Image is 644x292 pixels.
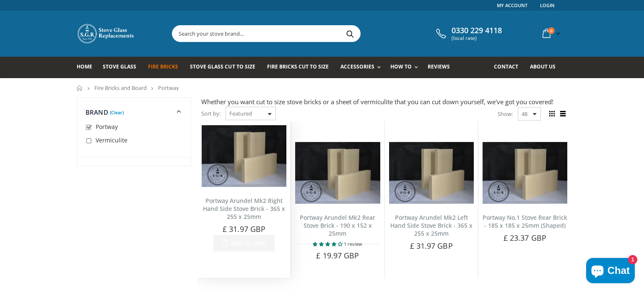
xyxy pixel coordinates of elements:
[223,224,265,234] span: £ 31.97 GBP
[148,57,184,78] a: Fire Bricks
[494,57,525,78] a: Contact
[428,63,450,70] span: Reviews
[201,97,567,106] div: Whether you want cut to size stove bricks or a sheet of vermiculite that you can cut down yoursel...
[77,63,92,70] span: Home
[190,57,261,78] a: Stove Glass Cut To Size
[202,125,286,187] img: Portway Arundel Mk2 right hand side stove brick
[504,233,546,243] span: £ 23.37 GBP
[340,57,385,78] a: Accessories
[103,57,143,78] a: Stove Glass
[547,109,556,118] span: Grid view
[77,85,83,91] a: Home
[201,106,221,121] span: Sort by:
[390,213,473,237] a: Portway Arundel Mk2 Left Hand Side Stove Brick - 365 x 255 x 25mm
[77,57,99,78] a: Home
[390,57,422,78] a: How To
[498,107,513,121] span: Show:
[452,35,502,41] span: (local rate)
[231,239,266,247] span: Add to Cart
[434,26,502,41] a: 0330 229 4118 (local rate)
[316,250,359,260] span: £ 19.97 GBP
[110,111,124,113] a: (Clear)
[96,123,118,131] span: Portway
[213,235,274,252] button: Add to Cart
[203,197,285,221] a: Portway Arundel Mk2 Right Hand Side Stove Brick - 365 x 255 x 25mm
[172,26,454,42] input: Search your stove brand...
[428,57,456,78] a: Reviews
[190,63,255,70] span: Stove Glass Cut To Size
[103,63,136,70] span: Stove Glass
[313,241,344,247] span: 4.00 stars
[96,136,127,144] span: Vermiculite
[548,27,555,34] span: 0
[584,258,637,285] inbox-online-store-chat: Shopify online store chat
[410,241,453,251] span: £ 31.97 GBP
[539,25,562,42] a: 0
[558,109,567,118] span: List view
[94,84,147,92] a: Fire Bricks and Board
[295,142,380,203] img: Portway Arundel Mk2 rear fire brick
[148,63,178,70] span: Fire Bricks
[340,26,359,42] button: Search
[300,213,375,237] a: Portway Arundel Mk2 Rear Stove Brick - 190 x 152 x 25mm
[86,108,108,116] span: Brand
[483,213,567,229] a: Portway No.1 Stove Rear Brick - 185 x 185 x 25mm (Shaped)
[530,63,556,70] span: About us
[267,57,335,78] a: Fire Bricks Cut To Size
[483,142,567,203] img: Portway No.1 Stove Rear Brick
[344,241,362,247] span: 1 review
[390,63,412,70] span: How To
[389,142,474,203] img: Flavel Arundel Mk2 side fire brick
[494,63,518,70] span: Contact
[340,63,374,70] span: Accessories
[158,84,179,92] span: Portway
[267,63,329,70] span: Fire Bricks Cut To Size
[77,23,135,44] img: Stove Glass Replacement
[530,57,562,78] a: About us
[452,26,502,35] span: 0330 229 4118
